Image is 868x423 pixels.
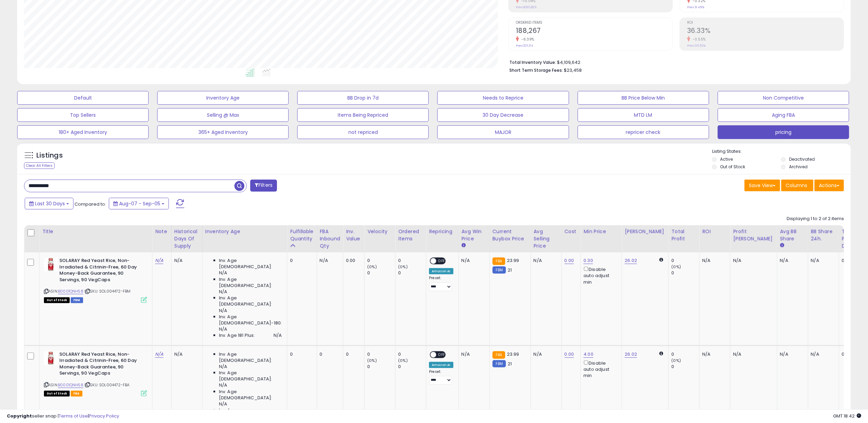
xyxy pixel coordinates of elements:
h5: Listings [36,151,63,160]
div: 0 [367,351,395,357]
span: $23,458 [564,67,582,73]
div: Profit [PERSON_NAME] [733,228,774,242]
div: 0 [367,364,395,370]
span: Inv. Age [DEMOGRAPHIC_DATA]: [219,370,282,382]
small: Prev: $601,826 [516,5,536,9]
div: N/A [733,351,772,357]
span: Inv. Age [DEMOGRAPHIC_DATA]: [219,258,282,270]
small: Prev: 9.49% [687,5,704,9]
a: N/A [155,257,163,264]
div: N/A [534,258,556,264]
a: 0.00 [565,257,574,264]
small: (0%) [398,264,408,270]
button: BB Price Below Min [578,91,709,105]
div: Inventory Age [205,228,284,235]
span: Compared to: [74,201,106,207]
div: N/A [702,351,725,357]
div: Cost [565,228,578,235]
span: N/A [219,401,227,407]
div: N/A [462,258,484,264]
div: Amazon AI [429,362,453,368]
div: seller snap | | [7,413,119,420]
a: Privacy Policy [89,413,119,419]
button: Aging FBA [718,108,849,122]
a: B0001QNH58 [58,382,83,388]
button: MAJOR [437,125,569,139]
button: Columns [781,180,813,191]
span: All listings that are currently out of stock and unavailable for purchase on Amazon [44,391,70,397]
div: 0 [367,270,395,276]
a: B0001QNH58 [58,288,83,294]
div: ROI [702,228,727,235]
div: N/A [733,258,772,264]
span: N/A [219,364,227,370]
button: Filters [250,180,277,192]
b: SOLARAY Red Yeast Rice, Non-Irradiated & Citrinin-Free, 60 Day Money-Back Guarantee, 90 Servings,... [59,351,143,378]
div: FBA inbound Qty [320,228,340,250]
div: 0 [671,351,699,357]
b: Short Term Storage Fees: [509,67,563,73]
div: 0 [398,270,426,276]
span: 21 [508,361,512,367]
a: 26.02 [625,351,637,358]
p: Listing States: [712,148,851,155]
div: 0.00 [842,258,853,264]
div: N/A [462,351,484,357]
span: All listings that are currently out of stock and unavailable for purchase on Amazon [44,297,70,303]
label: Active [720,156,733,162]
h2: 36.33% [687,27,844,36]
div: 0 [320,351,338,357]
small: -6.39% [519,37,534,42]
span: Inv. Age [DEMOGRAPHIC_DATA]-180: [219,407,282,420]
span: | SKU: SOL004472-FBM [84,288,130,294]
div: Displaying 1 to 2 of 2 items [787,216,844,222]
button: Top Sellers [17,108,149,122]
div: Disable auto adjust min [583,265,616,285]
div: N/A [811,258,834,264]
div: N/A [174,351,197,357]
div: N/A [534,351,556,357]
label: Out of Stock [720,164,745,170]
a: Terms of Use [59,413,88,419]
span: Inv. Age [DEMOGRAPHIC_DATA]: [219,276,282,289]
span: Inv. Age [DEMOGRAPHIC_DATA]-180: [219,314,282,326]
button: Non Competitive [718,91,849,105]
div: Note [155,228,169,235]
button: Aug-07 - Sep-05 [109,198,169,209]
span: ROI [687,21,844,25]
small: (0%) [398,358,408,363]
small: (0%) [671,358,681,363]
div: N/A [780,258,803,264]
div: 0 [398,258,426,264]
span: OFF [436,352,447,357]
span: Columns [786,182,807,189]
div: Amazon AI [429,268,453,274]
small: FBA [493,258,505,265]
div: Title [42,228,149,235]
span: N/A [219,289,227,295]
b: Total Inventory Value: [509,59,556,65]
div: Repricing [429,228,455,235]
li: $4,109,642 [509,58,839,66]
label: Archived [789,164,808,170]
button: repricer check [578,125,709,139]
div: BB Share 24h. [811,228,836,242]
div: Preset: [429,276,453,291]
span: N/A [219,270,227,276]
small: Avg BB Share. [780,242,784,249]
div: Total Profit Diff. [842,228,855,250]
small: (0%) [671,264,681,270]
small: (0%) [367,264,377,270]
div: 0 [671,258,699,264]
small: FBM [493,360,506,367]
button: pricing [718,125,849,139]
div: Preset: [429,369,453,385]
span: | SKU: SOL004472-FBA [84,382,129,388]
div: Clear All Filters [24,162,55,169]
a: 26.02 [625,257,637,264]
label: Deactivated [789,156,815,162]
div: Avg Win Price [462,228,487,242]
button: 180+ Aged Inventory [17,125,149,139]
button: Needs to Reprice [437,91,569,105]
div: 0 [290,351,311,357]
